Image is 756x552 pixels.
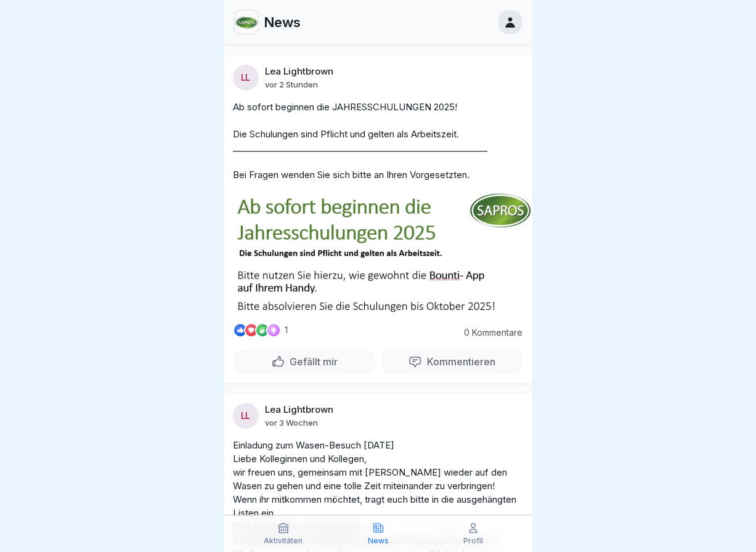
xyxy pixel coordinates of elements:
[233,100,524,182] p: Ab sofort beginnen die JAHRESSCHULUNGEN 2025! Die Schulungen sind Pflicht und gelten als Arbeitsz...
[265,79,318,89] p: vor 2 Stunden
[224,192,532,313] img: Post Image
[265,418,318,428] p: vor 3 Wochen
[264,14,301,30] p: News
[455,328,522,338] p: 0 Kommentare
[422,355,495,368] p: Kommentieren
[368,537,389,545] p: News
[233,65,259,91] div: LL
[265,66,333,77] p: Lea Lightbrown
[235,10,258,34] img: kf7i1i887rzam0di2wc6oekd.png
[233,403,259,429] div: LL
[463,537,483,545] p: Profil
[285,355,338,368] p: Gefällt mir
[285,325,288,335] p: 1
[264,537,303,545] p: Aktivitäten
[265,404,333,415] p: Lea Lightbrown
